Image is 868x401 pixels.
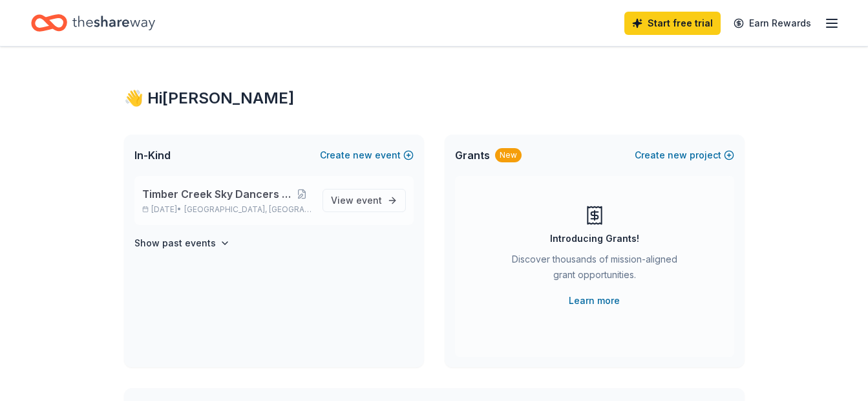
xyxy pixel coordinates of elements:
[331,193,382,208] span: View
[134,235,230,251] button: Show past events
[356,195,382,206] span: event
[353,147,372,163] span: new
[569,293,620,309] a: Learn more
[550,231,639,246] div: Introducing Grants!
[455,147,490,163] span: Grants
[124,88,745,109] div: 👋 Hi [PERSON_NAME]
[134,147,171,163] span: In-Kind
[31,8,155,38] a: Home
[668,147,687,163] span: new
[134,235,216,251] h4: Show past events
[323,189,406,212] a: View event
[624,12,721,35] a: Start free trial
[507,252,683,288] div: Discover thousands of mission-aligned grant opportunities.
[142,186,292,202] span: Timber Creek Sky Dancers Craft Show
[495,148,522,162] div: New
[635,147,734,163] button: Createnewproject
[320,147,414,163] button: Createnewevent
[142,204,312,215] p: [DATE] •
[184,204,312,215] span: [GEOGRAPHIC_DATA], [GEOGRAPHIC_DATA]
[726,12,819,35] a: Earn Rewards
